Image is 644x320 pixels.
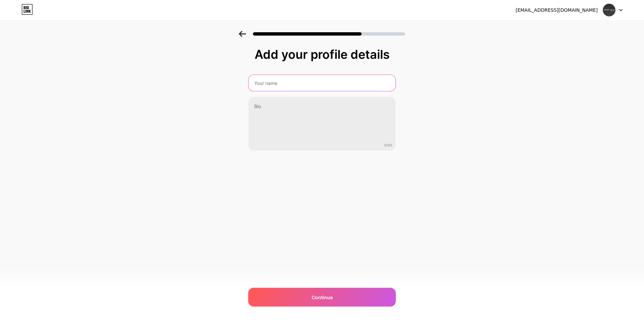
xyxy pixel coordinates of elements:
img: spartan21 [603,4,615,16]
div: Add your profile details [252,48,392,61]
span: Continue [312,294,333,301]
input: Your name [249,75,395,91]
div: [EMAIL_ADDRESS][DOMAIN_NAME] [516,7,598,14]
span: 0/255 [384,144,392,148]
